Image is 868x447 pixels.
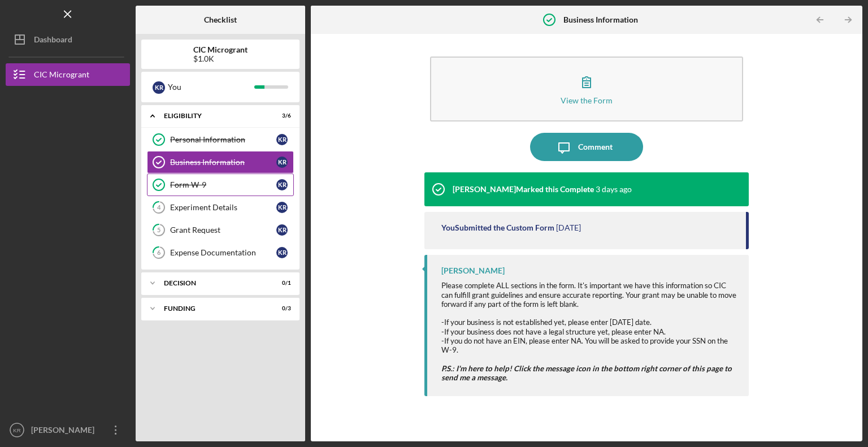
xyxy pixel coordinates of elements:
[276,179,288,190] div: K R
[170,248,276,257] div: Expense Documentation
[204,15,237,24] b: Checklist
[147,196,294,219] a: 4Experiment DetailsKR
[561,96,613,105] div: View the Form
[170,135,276,144] div: Personal Information
[441,364,732,382] em: P.S.: I'm here to help! Click the message icon in the bottom right corner of this page to send me...
[6,63,130,86] button: CIC Microgrant
[157,249,161,257] tspan: 6
[271,280,291,287] div: 0 / 1
[147,173,294,196] a: Form W-9KR
[157,227,160,234] tspan: 5
[441,266,505,275] div: [PERSON_NAME]
[147,241,294,264] a: 6Expense DocumentationKR
[28,419,102,444] div: [PERSON_NAME]
[453,185,594,194] div: [PERSON_NAME] Marked this Complete
[441,336,728,354] span: -If you do not have an EIN, please enter NA. You will be asked to provide your SSN on the W-9.
[193,45,248,54] b: CIC Microgrant
[170,203,276,212] div: Experiment Details
[441,327,666,336] span: -If your business does not have a legal structure yet, please enter NA.
[441,281,736,309] span: Please complete ALL sections in the form. It's important we have this information so CIC can fulf...
[271,305,291,312] div: 0 / 3
[6,28,130,51] button: Dashboard
[34,63,89,89] div: CIC Microgrant
[276,247,288,258] div: K R
[13,427,20,433] text: KR
[556,223,581,232] time: 2025-08-20 20:21
[530,133,643,161] button: Comment
[276,157,288,168] div: K R
[596,185,632,194] time: 2025-08-26 19:15
[276,202,288,213] div: K R
[147,219,294,241] a: 5Grant RequestKR
[170,158,276,167] div: Business Information
[34,28,72,54] div: Dashboard
[271,112,291,119] div: 3 / 6
[563,15,638,24] b: Business Information
[276,134,288,145] div: K R
[441,318,652,327] span: -If your business is not established yet, please enter [DATE] date.
[147,128,294,151] a: Personal InformationKR
[430,57,743,121] button: View the Form
[6,419,130,441] button: KR[PERSON_NAME]
[164,280,263,287] div: Decision
[441,223,554,232] div: You Submitted the Custom Form
[164,305,263,312] div: FUNDING
[193,54,248,63] div: $1.0K
[578,133,613,161] div: Comment
[153,81,165,94] div: K R
[164,112,263,119] div: ELIGIBILITY
[170,225,276,235] div: Grant Request
[147,151,294,173] a: Business InformationKR
[170,180,276,189] div: Form W-9
[168,77,254,97] div: You
[276,224,288,236] div: K R
[157,204,161,211] tspan: 4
